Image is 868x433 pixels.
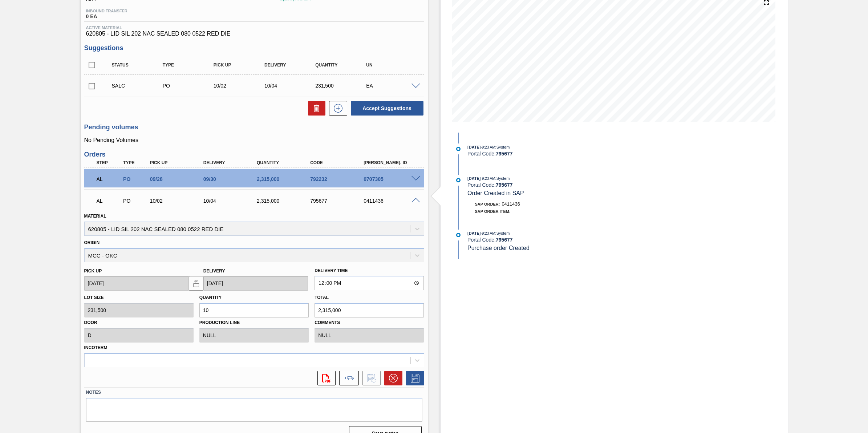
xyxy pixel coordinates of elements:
[381,371,402,385] div: Cancel Order
[84,151,424,158] h3: Orders
[347,100,424,116] div: Accept Suggestions
[364,62,422,68] div: UN
[313,62,371,68] div: Quantity
[263,62,320,68] div: Delivery
[199,317,309,328] label: Production Line
[84,44,424,52] h3: Suggestions
[475,202,500,206] span: SAP Order:
[84,317,194,328] label: Door
[110,83,168,89] div: Suggestion Awaiting Load Composition
[314,371,336,385] div: Open PDF file
[255,176,316,182] div: 2,315,000
[202,176,262,182] div: 09/30/2025
[495,145,510,149] span: : System
[362,160,422,165] div: [PERSON_NAME]. ID
[86,387,422,398] label: Notes
[467,245,530,251] span: Purchase order Created
[161,83,219,89] div: Purchase order
[110,62,168,68] div: Status
[467,145,480,149] span: [DATE]
[212,62,269,68] div: Pick up
[263,83,320,89] div: 10/04/2025
[496,237,513,243] strong: 795677
[456,233,461,237] img: atual
[481,177,495,181] span: - 9:23 AM
[467,231,480,235] span: [DATE]
[315,317,424,328] label: Comments
[86,25,422,30] span: Active Material
[84,276,189,291] input: mm/dd/yyyy
[84,124,424,131] h3: Pending volumes
[467,182,640,188] div: Portal Code:
[84,268,102,274] label: Pick up
[315,266,424,276] label: Delivery Time
[456,178,461,182] img: atual
[84,345,108,350] label: Incoterm
[308,176,369,182] div: 792232
[467,237,640,243] div: Portal Code:
[308,160,369,165] div: Code
[467,190,524,196] span: Order Created in SAP
[97,198,122,204] p: AL
[148,176,209,182] div: 09/28/2025
[315,295,329,300] label: Total
[475,209,511,214] span: SAP Order Item:
[95,171,123,187] div: Awaiting Load Composition
[84,240,100,245] label: Origin
[362,176,422,182] div: 0707305
[502,201,520,207] span: 0411436
[313,83,371,89] div: 231,500
[496,151,513,157] strong: 795677
[86,9,127,13] span: Inbound Transfer
[199,295,222,300] label: Quantity
[148,198,209,204] div: 10/02/2025
[121,176,150,182] div: Purchase order
[362,198,422,204] div: 0411436
[255,198,316,204] div: 2,315,000
[202,198,262,204] div: 10/04/2025
[495,176,510,181] span: : System
[192,279,200,288] img: locked
[467,176,480,181] span: [DATE]
[203,268,225,274] label: Delivery
[304,101,325,116] div: Delete Suggestions
[84,214,106,219] label: Material
[86,31,422,37] span: 620805 - LID SIL 202 NAC SEALED 080 0522 RED DIE
[161,62,219,68] div: Type
[359,371,381,385] div: Inform order change
[351,101,423,116] button: Accept Suggestions
[121,198,150,204] div: Purchase order
[202,160,262,165] div: Delivery
[95,193,123,209] div: Awaiting Load Composition
[364,83,422,89] div: EA
[203,276,308,291] input: mm/dd/yyyy
[481,231,495,235] span: - 9:23 AM
[84,137,424,143] p: No Pending Volumes
[189,276,203,291] button: locked
[95,160,123,165] div: Step
[97,176,122,182] p: AL
[255,160,316,165] div: Quantity
[86,14,127,19] span: 0 EA
[212,83,269,89] div: 10/02/2025
[148,160,209,165] div: Pick up
[336,371,359,385] div: Add to the load composition
[308,198,369,204] div: 795677
[402,371,424,385] div: Save Order
[467,151,640,157] div: Portal Code:
[495,231,510,235] span: : System
[121,160,150,165] div: Type
[496,182,513,188] strong: 795677
[84,295,104,300] label: Lot size
[456,147,461,151] img: atual
[325,101,347,116] div: New suggestion
[481,145,495,149] span: - 9:23 AM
